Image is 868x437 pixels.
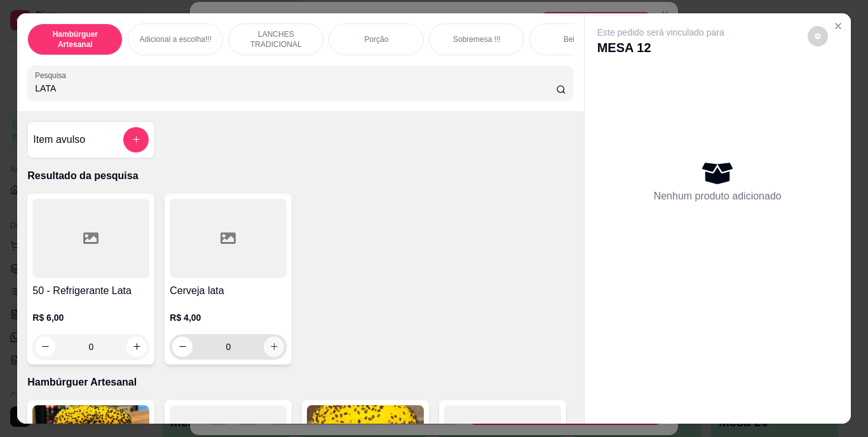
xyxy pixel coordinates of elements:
[239,29,313,50] p: LANCHES TRADICIONAL
[27,375,573,390] p: Hambúrguer Artesanal
[828,16,848,36] button: Close
[35,82,556,95] input: Pesquisa
[264,337,284,357] button: increase-product-quantity
[140,34,212,44] p: Adicional a escolha!!!
[38,29,112,50] p: Hambúrguer Artesanal
[364,34,388,44] p: Porção
[808,26,828,46] button: decrease-product-quantity
[33,132,85,147] h4: Item avulso
[35,337,55,357] button: decrease-product-quantity
[27,168,573,184] p: Resultado da pesquisa
[170,311,287,324] p: R$ 4,00
[32,311,149,324] p: R$ 6,00
[453,34,501,44] p: Sobremesa !!!
[126,337,147,357] button: increase-product-quantity
[597,26,724,39] p: Este pedido será vinculado para
[35,70,71,81] label: Pesquisa
[32,283,149,299] h4: 50 - Refrigerante Lata
[123,127,149,152] button: add-separate-item
[654,189,782,204] p: Nenhum produto adicionado
[172,337,193,357] button: decrease-product-quantity
[597,39,724,57] p: MESA 12
[170,283,287,299] h4: Cerveja lata
[564,34,591,44] p: Bebidas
